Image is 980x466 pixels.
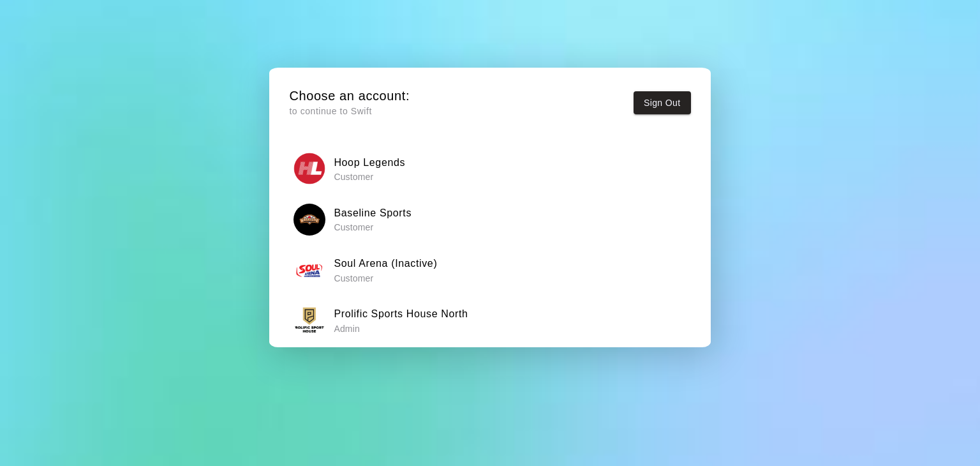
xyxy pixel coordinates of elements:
button: Hoop LegendsHoop Legends Customer [289,149,690,189]
img: Baseline Sports [293,204,325,236]
button: Soul ArenaSoul Arena (Inactive)Customer [289,250,690,290]
p: Customer [334,170,405,183]
h5: Choose an account: [289,87,410,105]
p: Customer [334,272,437,285]
img: Prolific Sports House North [293,304,325,336]
img: Soul Arena [293,254,325,286]
button: Prolific Sports House NorthProlific Sports House North Admin [289,301,690,341]
img: Hoop Legends [293,153,325,184]
button: Baseline SportsBaseline Sports Customer [289,199,690,239]
h6: Baseline Sports [334,205,412,222]
button: Sign Out [634,91,691,115]
p: to continue to Swift [289,105,410,118]
p: Customer [334,221,412,234]
h6: Soul Arena (Inactive) [334,255,437,272]
p: Admin [334,322,468,335]
h6: Prolific Sports House North [334,306,468,322]
h6: Hoop Legends [334,154,405,171]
